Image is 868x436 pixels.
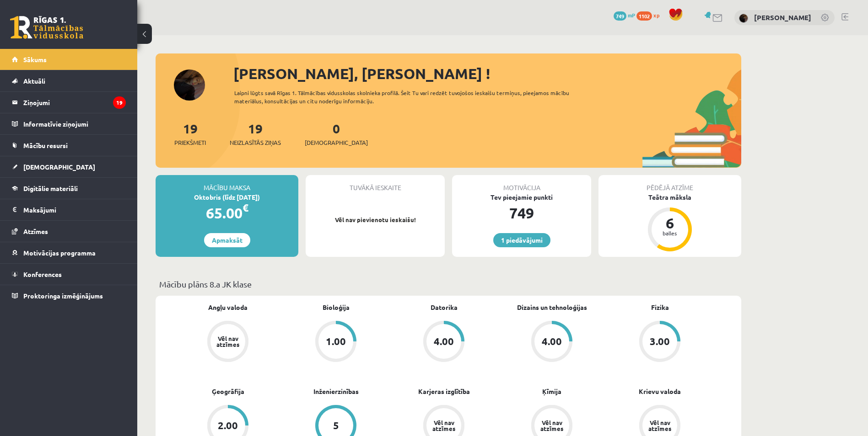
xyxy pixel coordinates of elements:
[230,120,281,147] a: 19Neizlasītās ziņas
[598,192,741,253] a: Teātra māksla 6 balles
[23,163,95,171] span: [DEMOGRAPHIC_DATA]
[452,202,591,224] div: 749
[306,175,445,192] div: Tuvākā ieskaite
[23,141,68,149] span: Mācību resursi
[215,335,241,347] div: Vēl nav atzīmes
[208,303,248,312] a: Angļu valoda
[651,303,669,312] a: Fizika
[517,303,587,312] a: Dizains un tehnoloģijas
[23,77,45,85] span: Aktuāli
[656,216,684,230] div: 6
[598,175,741,192] div: Pēdējā atzīme
[614,11,626,21] span: 749
[233,63,741,85] div: [PERSON_NAME], [PERSON_NAME] !
[156,202,298,224] div: 65.00
[739,14,748,23] img: Jasmīne Ozola
[113,96,126,109] i: 19
[598,192,741,202] div: Teātra māksla
[204,233,250,247] a: Apmaksāt
[636,11,652,21] span: 1102
[606,321,714,364] a: 3.00
[431,303,458,312] a: Datorika
[326,336,346,346] div: 1.00
[12,264,126,285] a: Konferences
[156,175,298,192] div: Mācību maksa
[23,227,48,235] span: Atzīmes
[542,387,561,396] a: Ķīmija
[653,11,659,19] span: xp
[418,387,470,396] a: Karjeras izglītība
[12,285,126,306] a: Proktoringa izmēģinājums
[23,270,62,278] span: Konferences
[12,221,126,242] a: Atzīmes
[305,120,368,147] a: 0[DEMOGRAPHIC_DATA]
[234,89,586,105] div: Laipni lūgts savā Rīgas 1. Tālmācības vidusskolas skolnieka profilā. Šeit Tu vari redzēt tuvojošo...
[647,420,673,431] div: Vēl nav atzīmes
[23,249,96,257] span: Motivācijas programma
[23,113,126,134] legend: Informatīvie ziņojumi
[174,120,206,147] a: 19Priekšmeti
[628,11,635,19] span: mP
[23,199,126,220] legend: Maksājumi
[310,215,440,224] p: Vēl nav pievienotu ieskaišu!
[305,138,368,147] span: [DEMOGRAPHIC_DATA]
[12,113,126,134] a: Informatīvie ziņojumi
[452,175,591,192] div: Motivācija
[434,336,454,346] div: 4.00
[431,420,457,431] div: Vēl nav atzīmes
[23,184,78,192] span: Digitālie materiāli
[12,135,126,156] a: Mācību resursi
[12,49,126,70] a: Sākums
[174,138,206,147] span: Priekšmeti
[12,199,126,220] a: Maksājumi
[614,11,635,19] a: 749 mP
[650,336,670,346] div: 3.00
[12,178,126,199] a: Digitālie materiāli
[212,387,244,396] a: Ģeogrāfija
[23,92,126,113] legend: Ziņojumi
[498,321,606,364] a: 4.00
[23,292,103,300] span: Proktoringa izmēģinājums
[12,156,126,177] a: [DEMOGRAPHIC_DATA]
[159,278,738,290] p: Mācību plāns 8.a JK klase
[390,321,498,364] a: 4.00
[174,321,282,364] a: Vēl nav atzīmes
[333,420,339,431] div: 5
[656,230,684,236] div: balles
[639,387,681,396] a: Krievu valoda
[156,192,298,202] div: Oktobris (līdz [DATE])
[243,201,248,214] span: €
[636,11,664,19] a: 1102 xp
[230,138,281,147] span: Neizlasītās ziņas
[12,70,126,91] a: Aktuāli
[493,233,550,247] a: 1 piedāvājumi
[23,55,47,64] span: Sākums
[323,303,350,312] a: Bioloģija
[282,321,390,364] a: 1.00
[754,13,811,22] a: [PERSON_NAME]
[313,387,359,396] a: Inženierzinības
[10,16,83,39] a: Rīgas 1. Tālmācības vidusskola
[539,420,565,431] div: Vēl nav atzīmes
[12,92,126,113] a: Ziņojumi19
[12,242,126,263] a: Motivācijas programma
[452,192,591,202] div: Tev pieejamie punkti
[218,420,238,431] div: 2.00
[542,336,562,346] div: 4.00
